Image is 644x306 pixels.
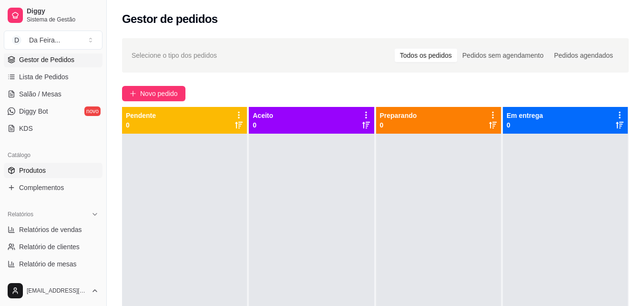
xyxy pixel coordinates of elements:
[12,35,21,45] span: D
[4,86,102,102] a: Salão / Mesas
[380,120,417,130] p: 0
[380,111,417,120] p: Preparando
[140,88,178,99] span: Novo pedido
[4,121,102,136] a: KDS
[19,72,69,82] span: Lista de Pedidos
[4,180,102,195] a: Complementos
[126,111,156,120] p: Pendente
[19,106,48,116] span: Diggy Bot
[4,69,102,84] a: Lista de Pedidos
[4,148,102,163] div: Catálogo
[27,287,87,295] span: [EMAIL_ADDRESS][DOMAIN_NAME]
[4,279,102,302] button: [EMAIL_ADDRESS][DOMAIN_NAME]
[19,225,82,234] span: Relatórios de vendas
[8,211,33,218] span: Relatórios
[19,242,80,252] span: Relatório de clientes
[4,31,102,50] button: Select a team
[29,35,60,45] div: Da Feira ...
[4,4,102,27] a: DiggySistema de Gestão
[4,163,102,178] a: Produtos
[19,166,46,175] span: Produtos
[27,7,99,16] span: Diggy
[19,183,64,192] span: Complementos
[507,120,543,130] p: 0
[4,239,102,254] a: Relatório de clientes
[4,274,102,289] a: Relatório de fidelidadenovo
[19,124,33,133] span: KDS
[27,16,99,23] span: Sistema de Gestão
[395,49,457,62] div: Todos os pedidos
[457,49,549,62] div: Pedidos sem agendamento
[253,111,273,120] p: Aceito
[122,86,185,101] button: Novo pedido
[132,50,217,61] span: Selecione o tipo dos pedidos
[19,259,77,269] span: Relatório de mesas
[253,120,273,130] p: 0
[4,104,102,119] a: Diggy Botnovo
[126,120,156,130] p: 0
[549,49,618,62] div: Pedidos agendados
[19,89,61,99] span: Salão / Mesas
[507,111,543,120] p: Em entrega
[122,11,218,27] h2: Gestor de pedidos
[19,55,74,64] span: Gestor de Pedidos
[4,256,102,272] a: Relatório de mesas
[4,52,102,67] a: Gestor de Pedidos
[130,90,136,97] span: plus
[4,222,102,237] a: Relatórios de vendas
